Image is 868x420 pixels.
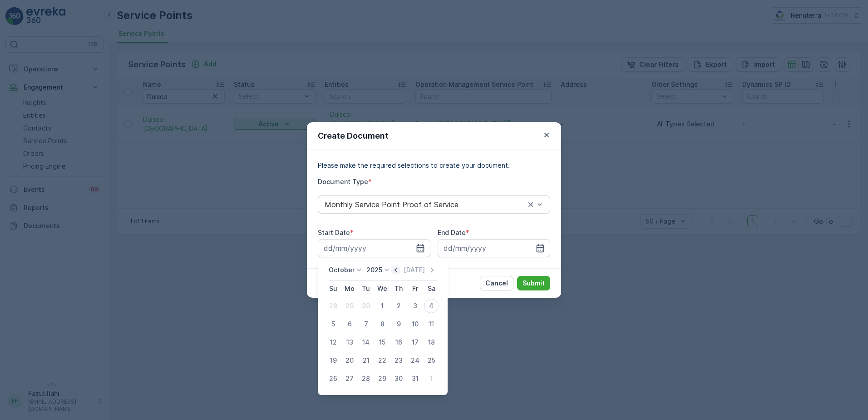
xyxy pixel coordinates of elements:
div: 6 [342,317,357,331]
div: 14 [359,335,373,350]
div: 2 [391,299,406,313]
p: Submit [523,279,545,288]
div: 21 [359,353,373,368]
th: Thursday [390,280,407,297]
th: Tuesday [358,280,374,297]
button: Cancel [480,276,513,290]
th: Monday [341,280,358,297]
div: 31 [408,371,422,386]
div: 30 [359,299,373,313]
div: 16 [391,335,406,350]
p: Create Document [318,130,389,142]
div: 4 [424,299,439,313]
div: 28 [359,371,373,386]
div: 19 [326,353,340,368]
div: 9 [391,317,406,331]
div: 3 [408,299,422,313]
label: Document Type [318,178,368,185]
div: 28 [326,299,340,313]
div: 7 [359,317,373,331]
div: 12 [326,335,340,350]
div: 17 [408,335,422,350]
input: dd/mm/yyyy [438,239,550,257]
div: 30 [391,371,406,386]
div: 18 [424,335,439,350]
div: 13 [342,335,357,350]
div: 15 [375,335,390,350]
div: 8 [375,317,390,331]
p: 2025 [366,265,382,275]
div: 24 [408,353,422,368]
div: 29 [375,371,390,386]
div: 11 [424,317,439,331]
th: Sunday [325,280,341,297]
div: 23 [391,353,406,368]
th: Wednesday [374,280,390,297]
p: [DATE] [404,265,425,275]
div: 29 [342,299,357,313]
p: Cancel [485,279,508,288]
button: Submit [517,276,550,290]
input: dd/mm/yyyy [318,239,430,257]
label: End Date [438,229,466,236]
p: Please make the required selections to create your document. [318,161,550,170]
div: 22 [375,353,390,368]
th: Friday [407,280,423,297]
div: 1 [424,371,439,386]
div: 27 [342,371,357,386]
div: 20 [342,353,357,368]
div: 5 [326,317,340,331]
div: 25 [424,353,439,368]
div: 26 [326,371,340,386]
label: Start Date [318,229,350,236]
th: Saturday [423,280,439,297]
div: 1 [375,299,390,313]
p: October [329,265,355,275]
div: 10 [408,317,422,331]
